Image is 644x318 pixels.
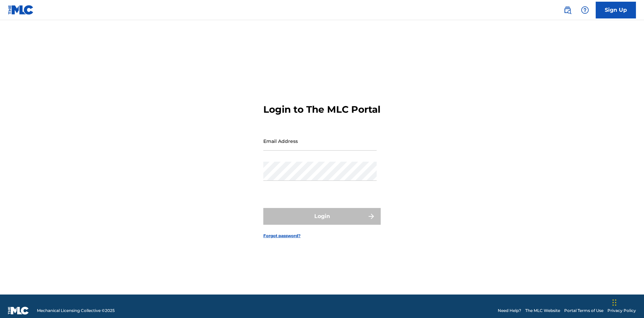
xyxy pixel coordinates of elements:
a: The MLC Website [525,308,560,314]
a: Privacy Policy [607,308,636,314]
span: Mechanical Licensing Collective © 2025 [37,308,115,314]
iframe: Chat Widget [610,286,644,318]
h3: Login to The MLC Portal [263,104,380,115]
a: Need Help? [498,308,521,314]
img: MLC Logo [8,5,34,15]
img: help [581,6,589,14]
div: Help [578,3,592,17]
a: Forgot password? [263,233,301,239]
div: Drag [612,293,616,313]
a: Sign Up [596,2,636,18]
img: logo [8,307,29,315]
img: search [563,6,572,14]
a: Portal Terms of Use [564,308,603,314]
a: Public Search [561,3,574,17]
